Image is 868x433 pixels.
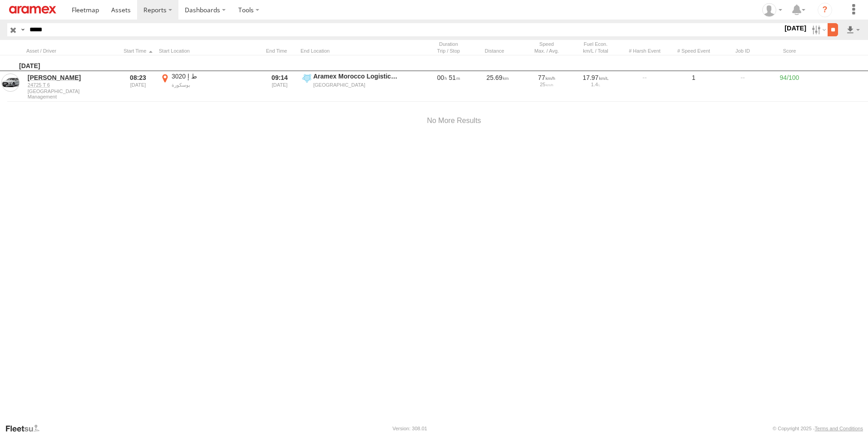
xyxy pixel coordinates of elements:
label: Click to View Event Location [301,72,400,100]
div: Click to Sort [26,48,117,54]
a: [PERSON_NAME] [28,74,116,82]
label: [DATE] [783,23,808,33]
div: Click to Sort [475,48,520,54]
div: 1.4 [574,82,617,87]
div: [GEOGRAPHIC_DATA] [313,82,399,88]
label: Search Filter Options [808,23,828,36]
label: Click to View Event Location [159,72,259,100]
a: Terms and Conditions [815,426,863,431]
div: Aramex Morocco Logistics/ AIn Sebaa [313,72,399,80]
div: 94/100 [769,72,810,100]
div: 25.69 [475,72,520,100]
span: Filter Results to this Group [28,94,116,99]
div: 17.97 [574,74,617,82]
a: 24725 T 6 [28,82,116,88]
span: 00 [437,74,447,81]
a: Visit our Website [5,424,47,433]
div: Version: 308.01 [393,426,427,431]
label: Search Query [19,23,26,36]
div: 77 [525,74,568,82]
div: 09:14 [DATE] [262,72,297,100]
div: ط إ 3020 [172,72,257,80]
img: aramex-logo.svg [9,6,56,14]
div: Click to Sort [262,48,297,54]
div: [3064s] 18/09/2025 08:23 - 18/09/2025 09:14 [427,74,470,82]
div: بوسكورة [172,82,257,88]
div: Click to Sort [121,48,155,54]
label: Export results as... [845,23,861,36]
div: © Copyright 2025 - [773,426,863,431]
div: Score [769,48,810,54]
div: Job ID [720,48,765,54]
i: ? [818,3,832,17]
div: 25 [525,82,568,87]
div: 1 [671,72,716,100]
a: View Asset in Asset Management [1,74,20,92]
span: 51 [449,74,460,81]
span: [GEOGRAPHIC_DATA] [28,89,116,94]
div: Emad Mabrouk [759,3,785,17]
div: 08:23 [DATE] [121,72,155,100]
